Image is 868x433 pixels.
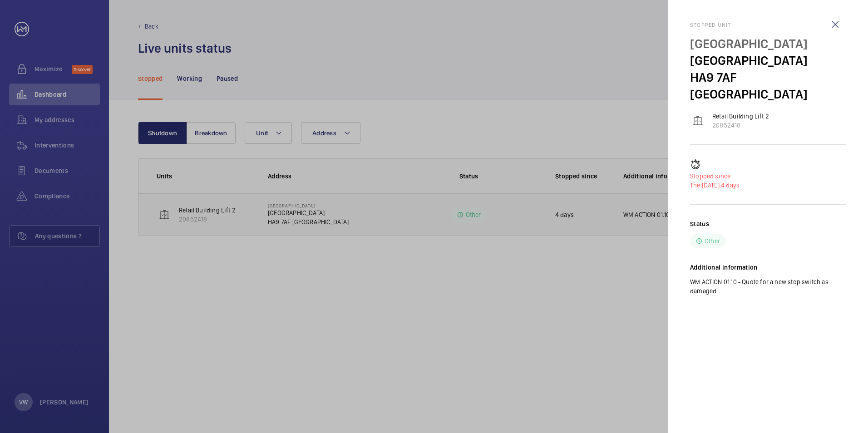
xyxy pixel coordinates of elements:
h2: Additional information [690,263,846,272]
p: 20852418 [712,121,769,130]
p: WM ACTION 01.10 - Quote for a new stop switch as damaged [690,277,846,295]
p: Other [705,236,720,246]
p: 4 days [690,181,846,190]
h2: Stopped unit [690,22,846,28]
p: Retail Building Lift 2 [712,112,769,121]
p: HA9 7AF [GEOGRAPHIC_DATA] [690,69,846,103]
p: [GEOGRAPHIC_DATA] [690,35,846,52]
p: Stopped since [690,172,846,181]
img: elevator.svg [692,115,703,126]
span: The [DATE], [690,182,721,189]
h2: Status [690,219,709,228]
p: [GEOGRAPHIC_DATA] [690,52,846,69]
